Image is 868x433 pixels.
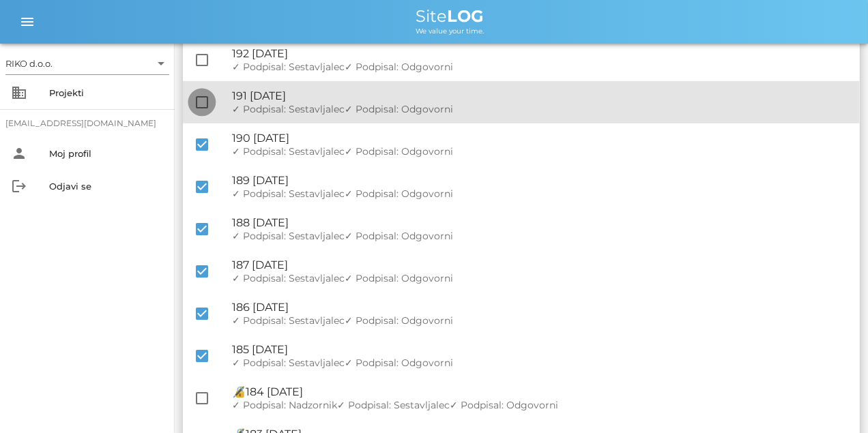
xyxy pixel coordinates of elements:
[232,132,849,145] div: 190 [DATE]
[153,55,169,72] i: arrow_drop_down
[5,53,169,74] div: RIKO d.o.o.
[232,174,849,187] div: 189 [DATE]
[345,61,453,73] span: ✓ Podpisal: Odgovorni
[337,399,450,411] span: ✓ Podpisal: Sestavljalec
[49,181,164,192] div: Odjavi se
[447,6,484,26] b: LOG
[232,357,345,369] span: ✓ Podpisal: Sestavljalec
[800,368,868,433] div: Pripomoček za klepet
[232,258,849,271] div: 187 [DATE]
[232,230,345,242] span: ✓ Podpisal: Sestavljalec
[232,314,345,327] span: ✓ Podpisal: Sestavljalec
[19,14,35,30] i: menu
[450,399,558,411] span: ✓ Podpisal: Odgovorni
[232,188,345,200] span: ✓ Podpisal: Sestavljalec
[345,145,453,158] span: ✓ Podpisal: Odgovorni
[11,85,27,101] i: business
[232,272,345,284] span: ✓ Podpisal: Sestavljalec
[11,145,27,162] i: person
[5,57,53,70] div: RIKO d.o.o.
[49,148,164,159] div: Moj profil
[232,47,849,60] div: 192 [DATE]
[345,272,453,284] span: ✓ Podpisal: Odgovorni
[232,343,849,356] div: 185 [DATE]
[232,301,849,314] div: 186 [DATE]
[49,87,164,98] div: Projekti
[232,216,849,229] div: 188 [DATE]
[232,103,345,115] span: ✓ Podpisal: Sestavljalec
[232,385,849,398] div: 184 [DATE]
[345,314,453,327] span: ✓ Podpisal: Odgovorni
[232,399,337,411] span: ✓ Podpisal: Nadzornik
[345,188,453,200] span: ✓ Podpisal: Odgovorni
[232,89,849,102] div: 191 [DATE]
[232,385,246,398] span: 🔏
[345,103,453,115] span: ✓ Podpisal: Odgovorni
[232,61,345,73] span: ✓ Podpisal: Sestavljalec
[232,145,345,158] span: ✓ Podpisal: Sestavljalec
[416,6,484,26] span: Site
[345,230,453,242] span: ✓ Podpisal: Odgovorni
[11,178,27,194] i: logout
[416,27,484,35] span: We value your time.
[800,368,868,433] iframe: Chat Widget
[345,357,453,369] span: ✓ Podpisal: Odgovorni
